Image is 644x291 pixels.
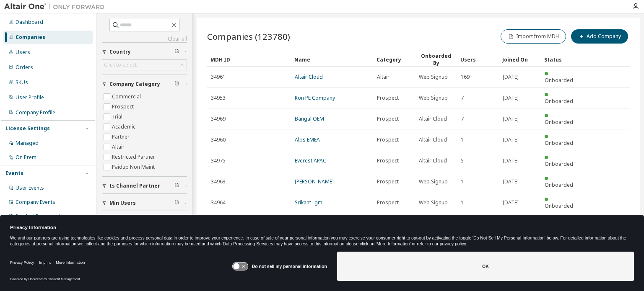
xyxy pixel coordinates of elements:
span: Onboarded [545,202,573,209]
span: [DATE] [503,157,519,164]
a: Clear all [102,36,187,42]
button: Add Company [571,29,628,44]
a: Ron PE Company [295,94,335,101]
a: Everest APAC [295,157,326,164]
span: 34960 [211,136,226,143]
div: Onboarded By [418,52,454,67]
span: [DATE] [503,199,519,206]
span: Web Signup [419,199,448,206]
span: Altair Cloud [419,116,447,122]
span: Altair Cloud [419,157,447,164]
div: Company Profile [16,109,55,116]
div: Dashboard [16,19,43,26]
span: 34975 [211,157,226,164]
span: Web Signup [419,74,448,80]
div: Events [5,170,23,177]
a: Altair Cloud [295,73,323,80]
span: Onboarded [545,118,573,126]
label: Paidup Non Maint [112,162,156,172]
button: Company Category [102,75,187,93]
span: Clear filter [174,81,179,88]
span: Prospect [377,116,399,122]
span: [DATE] [503,95,519,101]
div: Click to select [104,62,137,68]
div: User Profile [16,94,44,101]
button: Is Channel Partner [102,177,187,195]
span: Altair Cloud [419,136,447,143]
div: Managed [16,140,39,147]
span: 34964 [211,199,226,206]
div: Companies [16,34,45,41]
span: Prospect [377,95,399,101]
div: License Settings [5,125,50,132]
div: Users [16,49,30,56]
label: Restricted Partner [112,152,157,162]
div: Category [377,53,412,66]
a: Bangal OEM [295,115,324,122]
span: [DATE] [503,178,519,185]
span: Web Signup [419,178,448,185]
span: Onboarded [545,181,573,188]
button: Min Users [102,194,187,212]
label: Partner [112,132,131,142]
span: Altair [377,74,390,80]
div: Users [460,53,496,66]
span: 1 [461,136,464,143]
span: 7 [461,116,464,122]
div: On Prem [16,154,36,161]
div: User Events [16,185,44,191]
label: Academic [112,122,137,132]
span: Onboarded [545,98,573,105]
span: 5 [461,157,464,164]
button: Country [102,43,187,61]
div: MDH ID [210,53,288,66]
span: Clear filter [174,49,179,55]
div: Company Events [16,199,55,206]
div: Product Downloads [16,213,63,220]
span: [DATE] [503,116,519,122]
span: Web Signup [419,95,448,101]
span: Onboarded [545,160,573,167]
a: Alps EMEA [295,136,320,143]
div: Name [294,53,370,66]
a: [PERSON_NAME] [295,178,334,185]
label: Altair [112,142,126,152]
span: Companies (123780) [207,31,290,42]
span: Clear filter [174,183,179,189]
span: Clear filter [174,200,179,206]
span: 34961 [211,74,226,80]
span: 7 [461,95,464,101]
span: Min Users [109,200,136,206]
span: [DATE] [503,74,519,80]
span: Prospect [377,199,399,206]
span: 34963 [211,178,226,185]
label: Prospect [112,102,135,112]
span: [DATE] [503,136,519,143]
span: Prospect [377,157,399,164]
span: Prospect [377,178,399,185]
div: Joined On [502,53,538,66]
span: 1 [461,178,464,185]
div: Orders [16,64,33,71]
div: Click to select [102,60,187,70]
span: 169 [461,74,470,80]
span: 1 [461,199,464,206]
img: Altair One [4,3,109,11]
span: Onboarded [545,139,573,147]
div: SKUs [16,79,28,86]
span: 34969 [211,116,226,122]
span: Company Category [109,81,160,88]
span: 34953 [211,95,226,101]
button: Import from MDH [501,29,566,44]
span: Is Channel Partner [109,183,160,189]
label: Trial [112,112,124,122]
span: Prospect [377,136,399,143]
span: Onboarded [545,77,573,84]
span: Country [109,49,131,55]
div: Status [544,53,579,66]
label: Commercial [112,92,143,102]
a: Srikant _gml [295,199,324,206]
